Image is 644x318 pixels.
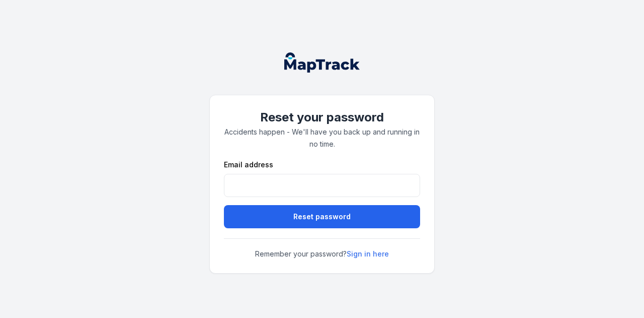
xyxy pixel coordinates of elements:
[224,249,420,259] span: Remember your password?
[224,160,273,170] label: Email address
[224,109,420,125] h1: Reset your password
[347,249,389,259] a: Sign in here
[268,52,376,73] nav: Global
[224,128,420,148] span: Accidents happen - We'll have you back up and running in no time.
[224,205,420,228] button: Reset password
